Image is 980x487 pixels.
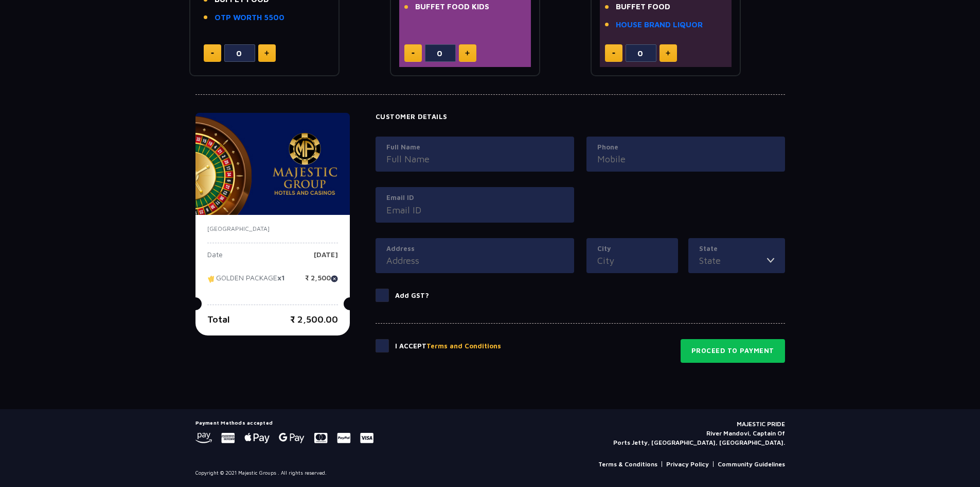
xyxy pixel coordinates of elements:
[386,254,563,267] input: Address
[207,312,230,326] p: Total
[386,203,563,217] input: Email ID
[666,51,670,56] img: plus
[699,254,767,267] input: State
[597,244,667,254] label: City
[277,274,285,282] strong: x1
[386,142,563,153] label: Full Name
[195,113,350,215] img: majesticPride-banner
[386,152,563,166] input: Full Name
[616,19,703,31] a: HOUSE BRAND LIQUOR
[305,274,338,290] p: ₹ 2,500
[211,53,214,54] img: minus
[666,460,709,469] a: Privacy Policy
[597,254,667,267] input: City
[412,53,415,54] img: minus
[598,460,657,469] a: Terms & Conditions
[376,113,785,121] h4: Customer Details
[681,339,785,363] button: Proceed to Payment
[207,274,285,290] p: GOLDEN PACKAGE
[597,142,774,153] label: Phone
[395,291,429,301] p: Add GST?
[290,312,338,326] p: ₹ 2,500.00
[207,274,216,283] img: tikcet
[597,152,774,166] input: Mobile
[195,419,373,426] h5: Payment Methods accepted
[613,419,785,447] p: MAJESTIC PRIDE River Mandovi, Captain Of Ports Jetty, [GEOGRAPHIC_DATA], [GEOGRAPHIC_DATA].
[386,244,563,254] label: Address
[426,341,501,351] button: Terms and Conditions
[314,251,338,266] p: [DATE]
[215,12,284,24] a: OTP WORTH 5500
[616,1,670,13] span: BUFFET FOOD
[207,251,223,266] p: Date
[207,224,338,233] p: [GEOGRAPHIC_DATA]
[264,51,269,56] img: plus
[699,244,774,254] label: State
[415,1,489,13] span: BUFFET FOOD KIDS
[395,341,501,351] p: I Accept
[767,254,774,267] img: toggler icon
[195,469,327,477] p: Copyright © 2021 Majestic Groups . All rights reserved.
[718,460,785,469] a: Community Guidelines
[612,53,615,54] img: minus
[465,51,470,56] img: plus
[386,193,563,203] label: Email ID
